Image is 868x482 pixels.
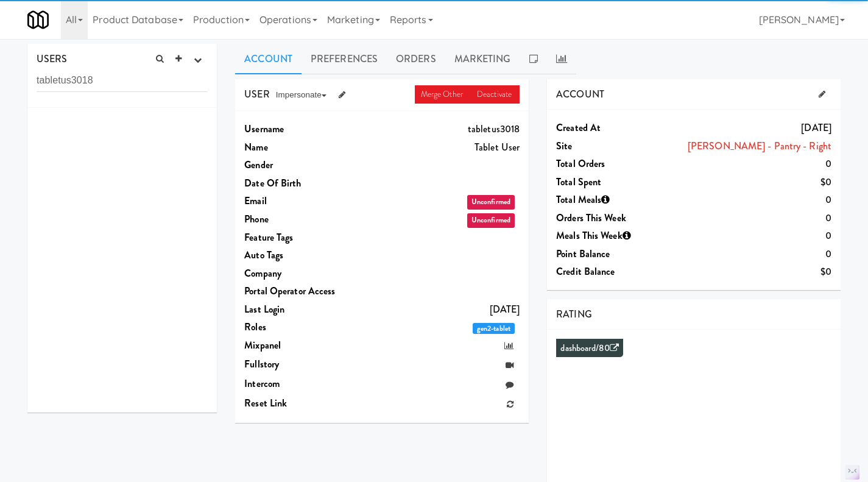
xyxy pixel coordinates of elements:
[244,174,355,193] dt: Date Of Birth
[244,138,355,157] dt: Name
[666,119,831,137] dd: [DATE]
[556,137,666,155] dt: Site
[355,138,520,157] dd: Tablet User
[556,87,604,101] span: ACCOUNT
[244,282,355,300] dt: Portal Operator Access
[666,173,831,191] dd: $0
[556,155,666,173] dt: Total Orders
[666,191,831,209] dd: 0
[244,210,355,229] dt: Phone
[244,336,355,355] dt: Mixpanel
[445,44,520,74] a: Marketing
[556,227,666,245] dt: Meals This Week
[688,139,831,153] a: [PERSON_NAME] - Pantry - Right
[355,300,520,319] dd: [DATE]
[556,245,666,263] dt: Point Balance
[556,173,666,191] dt: Total Spent
[302,44,387,74] a: Preferences
[666,245,831,263] dd: 0
[270,86,333,104] button: Impersonate
[244,192,355,210] dt: Email
[244,375,355,393] dt: Intercom
[556,209,666,227] dt: Orders This Week
[666,263,831,281] dd: $0
[666,227,831,245] dd: 0
[37,69,208,92] input: Search user
[37,52,68,66] span: USERS
[27,9,49,30] img: Micromart
[244,156,355,174] dt: Gender
[235,44,302,74] a: Account
[560,342,618,355] a: dashboard/80
[467,195,515,210] span: Unconfirmed
[244,300,355,319] dt: Last login
[244,120,355,138] dt: Username
[387,44,445,74] a: Orders
[467,213,515,228] span: Unconfirmed
[556,119,666,137] dt: Created at
[415,85,471,104] a: Merge Other
[471,85,520,104] a: Deactivate
[666,209,831,227] dd: 0
[244,87,269,101] span: USER
[473,323,515,334] span: gen2-tablet
[556,263,666,281] dt: Credit Balance
[244,264,355,283] dt: Company
[244,394,355,413] dt: Reset link
[244,229,355,247] dt: Feature Tags
[244,318,355,336] dt: Roles
[355,120,520,138] dd: tabletus3018
[244,246,355,264] dt: Auto Tags
[244,355,355,374] dt: Fullstory
[556,307,592,321] span: RATING
[666,155,831,173] dd: 0
[556,191,666,209] dt: Total Meals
